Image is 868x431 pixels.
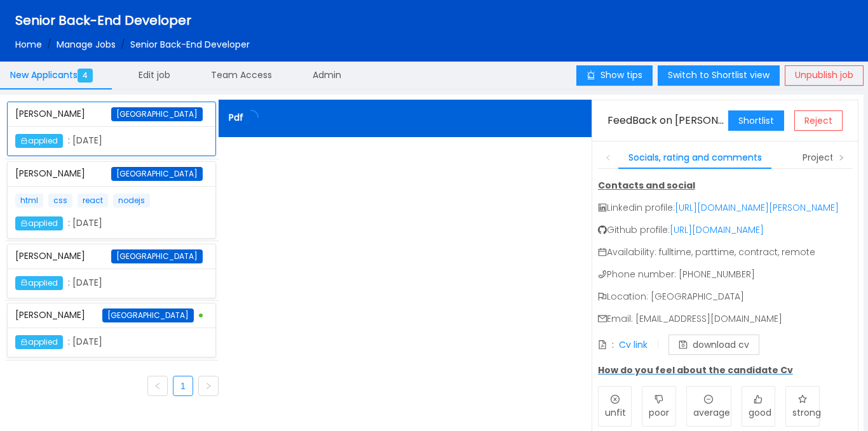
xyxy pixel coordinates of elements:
i: icon: flag [598,292,607,301]
p: Location: [GEOGRAPHIC_DATA] [598,290,853,303]
span: applied [15,134,63,148]
span: 4 [78,69,93,83]
button: Shortlist [728,110,784,131]
span: applied [15,276,63,290]
span: FeedBack on [PERSON_NAME] [607,113,759,128]
span: good [749,406,771,419]
a: [URL][DOMAIN_NAME][PERSON_NAME] [675,201,839,214]
span: [GEOGRAPHIC_DATA] [102,308,194,322]
a: [URL][DOMAIN_NAME] [670,223,764,236]
li: Next Page [198,376,219,396]
a: 1 [173,376,193,395]
i: icon: left [605,154,611,161]
p: Contacts and social [598,179,853,192]
a: Manage Jobs [57,38,116,51]
p: Phone number: [PHONE_NUMBER] [598,268,853,281]
p: How do you feel about the candidate Cv [598,364,853,377]
p: Linkedin profile: [598,201,853,215]
div: : [DATE] [15,194,159,230]
i: icon: right [205,382,212,390]
div: : [DATE] [15,276,159,290]
i: icon: linkedin [598,203,607,212]
span: poor [649,406,669,419]
i: icon: right [838,154,844,161]
p: Github profile: [598,223,853,237]
i: icon: inbox [20,338,28,346]
span: / [47,38,51,51]
a: Cv link [619,338,648,351]
span: Senior Back-End Developer [130,38,250,51]
i: icon: left [154,382,161,390]
span: unfit [605,406,626,419]
span: Senior Back-End Developer [15,11,191,29]
i: icon: minus-circle [704,395,713,404]
div: Socials, rating and comments [618,146,772,169]
span: / [121,38,125,51]
button: icon: savedownload cv [668,335,759,355]
span: [GEOGRAPHIC_DATA] [111,107,203,121]
span: [PERSON_NAME] [15,249,85,262]
span: react [78,194,108,208]
i: icon: inbox [20,279,28,286]
div: : [612,338,614,352]
a: Home [15,38,42,51]
i: icon: loading [243,110,259,125]
li: Previous Page [147,376,168,396]
i: icon: mail [598,314,607,323]
i: icon: calendar [598,248,607,256]
span: applied [15,335,63,349]
span: strong [792,406,821,419]
span: [GEOGRAPHIC_DATA] [111,167,203,181]
button: Switch to Shortlist view [658,65,780,86]
p: Email: [EMAIL_ADDRESS][DOMAIN_NAME] [598,312,853,326]
p: Availability: fulltime, parttime, contract, remote [598,246,853,259]
span: [PERSON_NAME] [15,167,85,180]
span: [PERSON_NAME] [15,107,85,120]
button: Unpublish job [785,65,864,86]
i: icon: inbox [20,220,28,227]
button: icon: alertShow tips [576,65,653,86]
span: [PERSON_NAME] [15,308,85,321]
span: css [48,194,72,208]
span: [GEOGRAPHIC_DATA] [111,249,203,263]
span: applied [15,216,63,230]
span: Team Access [211,69,272,81]
span: nodejs [113,194,150,208]
span: average [693,406,730,419]
i: icon: github [598,225,607,234]
div: : [DATE] [15,335,159,349]
i: icon: like [754,395,763,404]
span: html [15,194,43,208]
span: Admin [313,69,341,81]
i: icon: star [798,395,807,404]
span: New Applicants [10,69,98,81]
span: Edit job [139,69,170,81]
i: icon: inbox [20,137,28,145]
i: icon: phone [598,270,607,279]
i: icon: dislike [654,395,663,404]
li: 1 [173,376,193,396]
i: icon: close-circle [611,395,620,404]
button: Reject [794,110,843,131]
div: : [DATE] [15,134,159,148]
span: Pdf [229,111,243,124]
i: icon: file-pdf [598,340,607,349]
